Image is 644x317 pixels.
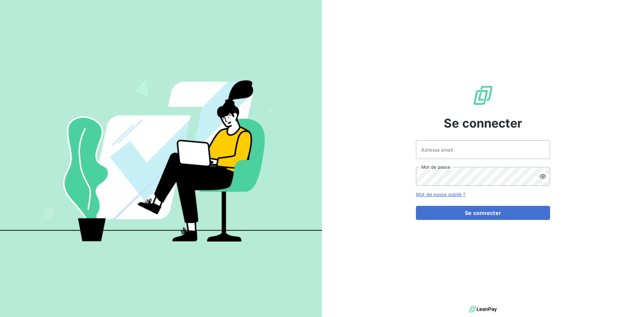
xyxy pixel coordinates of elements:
[416,206,550,220] button: Se connecter
[472,85,494,106] img: Logo LeanPay
[469,304,497,314] img: logo
[416,191,465,197] a: Mot de passe oublié ?
[444,114,522,132] span: Se connecter
[416,140,550,159] input: placeholder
